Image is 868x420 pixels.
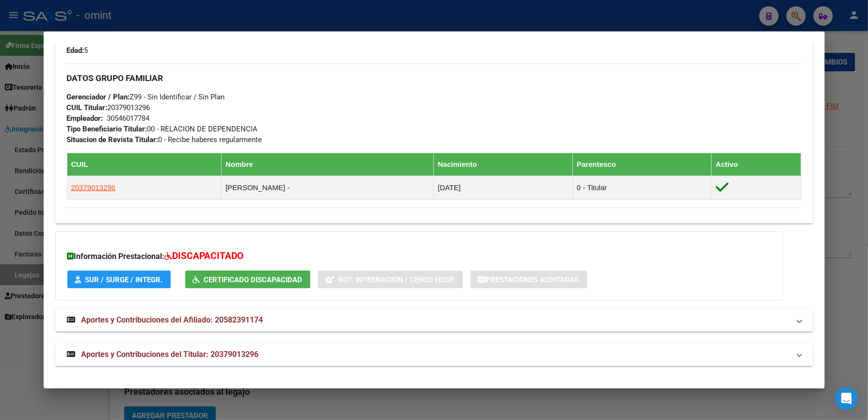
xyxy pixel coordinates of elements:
[318,271,463,289] button: Not. Internacion / Censo Hosp.
[67,135,262,144] span: 0 - Recibe haberes regularmente
[67,135,159,144] strong: Situacion de Revista Titular:
[67,125,258,133] span: 00 - RELACION DE DEPENDENCIA
[55,308,813,332] mat-expansion-panel-header: Aportes y Contribuciones del Afiliado: 20582391174
[67,103,150,112] span: 20379013296
[67,93,130,101] strong: Gerenciador / Plan:
[55,343,813,366] mat-expansion-panel-header: Aportes y Contribuciones del Titular: 20379013296
[67,153,222,176] th: CUIL
[67,249,771,263] h3: Información Prestacional:
[185,271,310,289] button: Certificado Discapacidad
[573,176,712,200] td: 0 - Titular
[712,153,801,176] th: Activo
[835,387,858,410] div: Open Intercom Messenger
[204,275,303,284] span: Certificado Discapacidad
[434,153,573,176] th: Nacimiento
[107,113,150,124] div: 30546017784
[434,176,573,200] td: [DATE]
[338,275,455,284] span: Not. Internacion / Censo Hosp.
[81,315,263,324] span: Aportes y Contribuciones del Afiliado: 20582391174
[67,46,84,55] strong: Edad:
[67,271,171,289] button: SUR / SURGE / INTEGR.
[67,93,225,101] span: Z99 - Sin Identificar / Sin Plan
[85,275,163,284] span: SUR / SURGE / INTEGR.
[71,183,116,192] span: 20379013296
[67,73,802,83] h3: DATOS GRUPO FAMILIAR
[222,153,434,176] th: Nombre
[67,103,108,112] strong: CUIL Titular:
[222,176,434,200] td: [PERSON_NAME] -
[81,350,259,359] span: Aportes y Contribuciones del Titular: 20379013296
[67,46,88,55] span: 5
[486,275,579,284] span: Prestaciones Auditadas
[67,125,147,133] strong: Tipo Beneficiario Titular:
[67,114,103,123] strong: Empleador:
[173,250,244,261] span: DISCAPACITADO
[470,271,587,289] button: Prestaciones Auditadas
[573,153,712,176] th: Parentesco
